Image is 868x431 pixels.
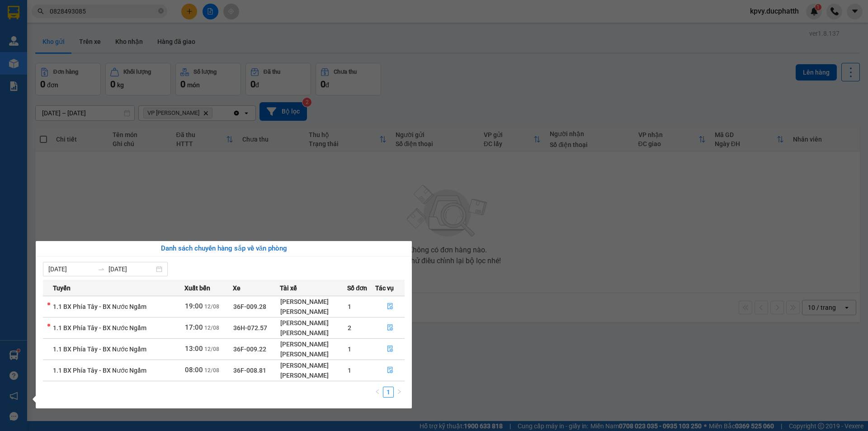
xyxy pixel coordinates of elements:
span: 12/08 [204,325,219,331]
span: 36F-009.28 [233,303,266,310]
span: Tài xế [280,283,297,293]
span: 36H-072.57 [233,324,267,332]
span: swap-right [98,265,105,273]
span: right [396,389,402,394]
span: 12/08 [204,367,219,374]
div: [PERSON_NAME] [280,360,346,370]
input: Đến ngày [108,264,154,274]
span: 13:00 [185,345,203,353]
button: left [372,387,383,398]
div: [PERSON_NAME] [280,339,346,349]
span: Xe [233,283,241,293]
span: 1 [348,367,351,374]
span: Tuyến [53,283,71,293]
span: 17:00 [185,323,203,332]
button: right [394,387,405,398]
span: 36F-009.22 [233,346,266,353]
span: Xuất bến [184,283,210,293]
span: Tác vụ [375,283,394,293]
span: 1.1 BX Phía Tây - BX Nước Ngầm [53,367,146,374]
div: Danh sách chuyến hàng sắp về văn phòng [43,243,405,254]
button: file-done [376,299,404,314]
div: [PERSON_NAME] [280,370,346,380]
div: [PERSON_NAME] [280,349,346,359]
span: 1 [348,346,351,353]
span: Số đơn [347,283,368,293]
span: 1.1 BX Phía Tây - BX Nước Ngầm [53,346,146,353]
span: file-done [387,367,393,374]
span: 2 [348,324,351,332]
span: 12/08 [204,303,219,310]
input: Từ ngày [48,264,94,274]
span: to [98,265,105,273]
span: file-done [387,324,393,332]
span: 08:00 [185,366,203,374]
li: Next Page [394,387,405,398]
li: Previous Page [372,387,383,398]
div: [PERSON_NAME] [280,307,346,317]
button: file-done [376,321,404,335]
span: 19:00 [185,302,203,310]
div: [PERSON_NAME] [280,297,346,307]
a: 1 [383,387,393,397]
div: [PERSON_NAME] [280,328,346,338]
span: 36F-008.81 [233,367,266,374]
span: file-done [387,303,393,310]
div: [PERSON_NAME] [280,318,346,328]
span: left [375,389,380,394]
span: 1.1 BX Phía Tây - BX Nước Ngầm [53,303,146,310]
button: file-done [376,342,404,356]
span: 1.1 BX Phía Tây - BX Nước Ngầm [53,324,146,332]
span: file-done [387,346,393,353]
button: file-done [376,363,404,378]
span: 12/08 [204,346,219,352]
li: 1 [383,387,394,398]
span: 1 [348,303,351,310]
